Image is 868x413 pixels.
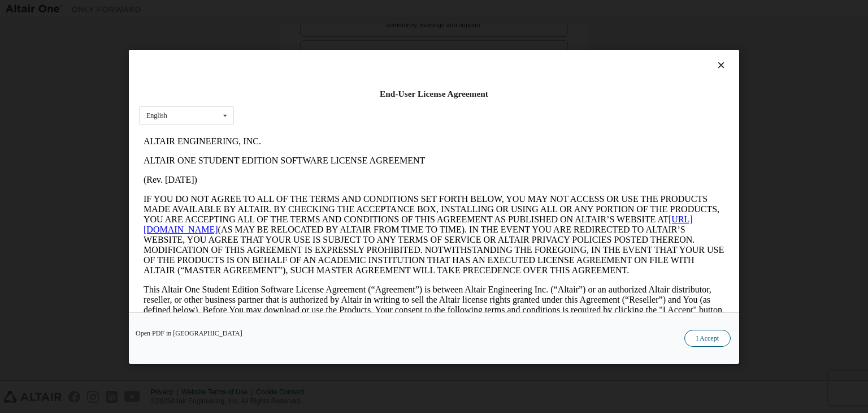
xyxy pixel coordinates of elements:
[5,62,585,144] p: IF YOU DO NOT AGREE TO ALL OF THE TERMS AND CONDITIONS SET FORTH BELOW, YOU MAY NOT ACCESS OR USE...
[136,330,242,337] a: Open PDF in [GEOGRAPHIC_DATA]
[5,83,554,102] a: [URL][DOMAIN_NAME]
[5,24,585,34] p: ALTAIR ONE STUDENT EDITION SOFTWARE LICENSE AGREEMENT
[146,112,167,119] div: English
[5,153,585,193] p: This Altair One Student Edition Software License Agreement (“Agreement”) is between Altair Engine...
[684,330,731,347] button: I Accept
[139,88,729,100] div: End-User License Agreement
[5,5,585,15] p: ALTAIR ENGINEERING, INC.
[5,43,585,53] p: (Rev. [DATE])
